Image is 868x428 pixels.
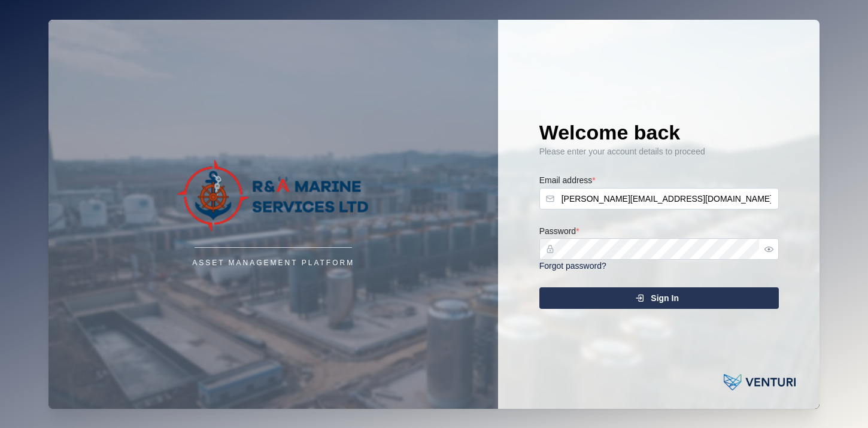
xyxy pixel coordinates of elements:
span: Sign In [651,288,679,308]
div: Asset Management Platform [192,257,354,269]
label: Password [539,225,579,238]
button: Sign In [539,287,779,309]
img: Powered by: Venturi [724,371,796,394]
input: Enter your email [539,188,779,210]
img: Company Logo [154,160,393,232]
div: Please enter your account details to proceed [539,145,779,159]
h1: Welcome back [539,119,779,145]
label: Email address [539,174,596,187]
a: Forgot password? [539,261,606,271]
